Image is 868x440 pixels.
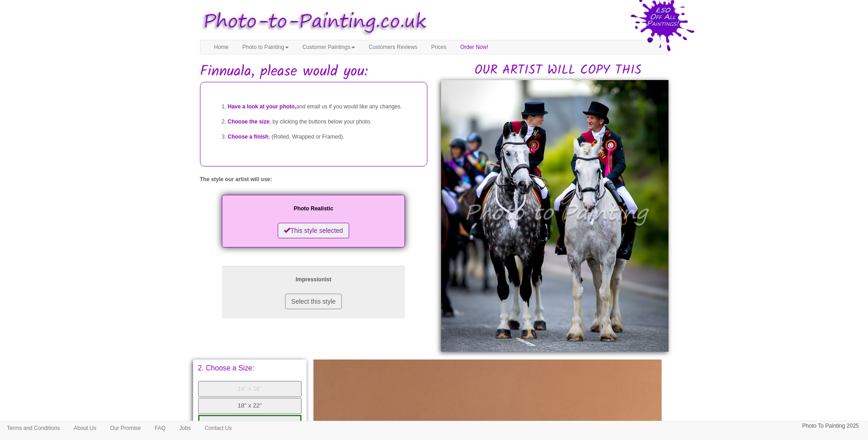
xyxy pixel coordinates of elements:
[228,99,418,114] li: and email us if you would like any changes.
[173,421,198,435] a: Jobs
[231,204,396,214] p: Photo Realistic
[103,421,147,435] a: Our Promise
[200,176,272,183] label: The style our artist will use:
[231,275,396,284] p: Impressionist
[198,398,302,414] button: 18" x 22"
[228,114,418,129] li: , by clicking the buttons below your photo.
[228,103,297,110] span: Have a look at your photo,
[207,40,236,54] a: Home
[195,5,430,40] img: Photo to Painting
[448,64,669,78] h2: OUR ARTIST WILL COPY THIS
[198,415,302,432] button: 24" x 28"
[198,365,302,372] p: 2. Choose a Size:
[278,223,349,238] button: This style selected
[285,294,341,309] button: Select this style
[148,421,173,435] a: FAQ
[424,40,453,54] a: Prices
[200,64,669,80] h1: Finnuala, please would you:
[228,129,418,145] li: , (Rolled, Wrapped or Framed).
[296,40,362,54] a: Customer Paintings
[802,421,859,431] p: Photo To Painting 2025
[441,80,669,352] img: Finnuala, please would you:
[67,421,103,435] a: About Us
[198,381,302,397] button: 14" x 16"
[228,118,270,125] span: Choose the size
[453,40,495,54] a: Order Now!
[198,421,238,435] a: Contact Us
[228,134,269,140] span: Choose a finish
[236,40,296,54] a: Photo to Painting
[362,40,425,54] a: Customers Reviews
